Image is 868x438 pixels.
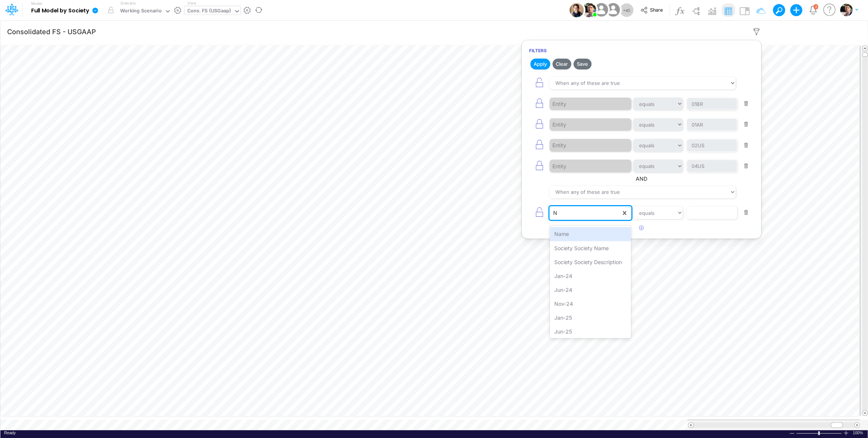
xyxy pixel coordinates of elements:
[529,175,754,183] span: AND
[789,430,795,436] div: Zoom Out
[636,5,668,16] button: Share
[187,7,231,16] div: Cons. FS (USGaap)
[120,0,136,6] label: Scenario
[31,8,89,14] b: Full Model by Society
[569,3,584,17] img: User Image Icon
[120,7,162,16] div: Working Scenario
[4,430,16,435] span: Ready
[582,3,596,17] img: User Image Icon
[853,430,864,436] div: Zoom level
[818,431,820,435] div: Zoom
[593,2,609,18] img: User Image Icon
[187,0,196,6] label: View
[815,5,817,8] div: 2 unread items
[853,430,864,436] span: 100%
[573,59,591,69] button: Save
[650,7,662,12] span: Share
[7,24,704,39] input: Type a title here
[522,44,761,57] h6: Filters
[552,59,571,69] button: Clear
[4,430,16,436] div: In Ready mode
[623,8,630,13] span: + 45
[530,59,550,69] button: Apply
[843,430,849,436] div: Zoom In
[796,430,843,436] div: Zoom
[31,2,42,6] label: Model
[809,6,817,14] a: Notifications
[605,2,621,18] img: User Image Icon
